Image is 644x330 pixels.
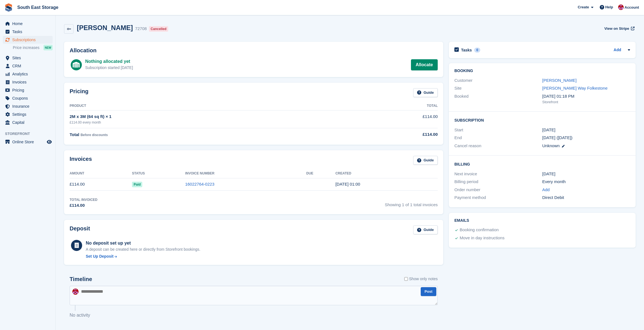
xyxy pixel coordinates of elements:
h2: Invoices [70,156,92,165]
span: Subscriptions [12,36,46,44]
th: Status [132,169,185,178]
div: Nothing allocated yet [85,58,133,65]
div: Total Invoiced [70,197,97,202]
a: Price increases NEW [13,45,53,51]
div: Storefront [542,99,630,105]
h2: Tasks [461,48,472,53]
div: No deposit set up yet [86,240,200,247]
div: Start [454,127,542,133]
td: £114.00 [70,178,132,191]
div: [DATE] [542,171,630,177]
span: Insurance [12,102,46,110]
div: 0 [474,48,481,53]
span: Capital [12,119,46,126]
div: Cancel reason [454,143,542,149]
div: Next invoice [454,171,542,177]
div: End [454,135,542,141]
span: Invoices [12,78,46,86]
div: 2M x 3M (64 sq ft) × 1 [70,114,340,120]
a: menu [3,119,53,126]
a: Guide [413,88,438,97]
div: £114.00 [70,202,97,209]
a: [PERSON_NAME] Way Folkestone [542,86,608,90]
span: Tasks [12,28,46,36]
div: [DATE] 01:18 PM [542,93,630,100]
a: Guide [413,225,438,235]
a: Preview store [46,139,53,145]
h2: Deposit [70,225,90,235]
div: NEW [43,45,53,50]
a: South East Storage [15,3,61,12]
h2: Subscription [454,117,630,123]
a: menu [3,78,53,86]
p: No activity [70,312,438,319]
div: Subscription started [DATE] [85,65,133,71]
span: CRM [12,62,46,70]
th: Invoice Number [185,169,306,178]
div: £114.00 [340,131,438,138]
div: Booking confirmation [460,227,499,233]
span: View on Stripe [604,26,629,31]
div: Site [454,85,542,92]
span: Storefront [5,131,55,137]
div: Booked [454,93,542,105]
img: stora-icon-8386f47178a22dfd0bd8f6a31ec36ba5ce8667c1dd55bd0f319d3a0aa187defe.svg [4,3,13,12]
div: Every month [542,179,630,185]
h2: Billing [454,161,630,167]
h2: Timeline [70,276,92,282]
div: Billing period [454,179,542,185]
input: Show only notes [404,276,408,282]
span: Analytics [12,70,46,78]
a: [PERSON_NAME] [542,78,577,83]
a: menu [3,54,53,62]
a: Add [614,47,621,53]
a: menu [3,20,53,28]
th: Amount [70,169,132,178]
span: [DATE] ([DATE]) [542,135,573,140]
a: menu [3,70,53,78]
div: Move in day instructions [460,235,505,242]
a: menu [3,110,53,118]
a: menu [3,36,53,44]
a: Add [542,187,550,193]
h2: Booking [454,69,630,73]
div: Customer [454,77,542,84]
div: Direct Debit [542,194,630,201]
button: Post [421,287,436,296]
a: menu [3,62,53,70]
span: Home [12,20,46,28]
p: A deposit can be created here or directly from Storefront bookings. [86,247,200,252]
div: 72708 [135,26,147,32]
time: 2025-02-20 01:00:56 UTC [336,182,360,186]
h2: Pricing [70,88,89,97]
th: Product [70,102,340,110]
a: View on Stripe [602,24,636,33]
h2: Allocation [70,47,438,54]
h2: [PERSON_NAME] [77,24,133,31]
label: Show only notes [404,276,438,282]
span: Online Store [12,138,46,146]
img: Roger Norris [72,289,79,295]
a: menu [3,102,53,110]
a: Guide [413,156,438,165]
a: 16022764-0223 [185,182,214,186]
a: menu [3,28,53,36]
span: Pricing [12,86,46,94]
a: Set Up Deposit [86,253,200,259]
div: Payment method [454,194,542,201]
a: menu [3,86,53,94]
a: menu [3,138,53,146]
span: Account [625,5,639,10]
th: Created [336,169,438,178]
span: Create [578,4,589,10]
span: Help [605,4,613,10]
span: Before discounts [80,133,108,137]
span: Settings [12,110,46,118]
div: Cancelled [149,26,168,32]
span: Price increases [13,45,40,50]
th: Due [306,169,336,178]
span: Showing 1 of 1 total invoices [385,197,438,209]
a: menu [3,94,53,102]
span: Paid [132,182,142,187]
span: Coupons [12,94,46,102]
